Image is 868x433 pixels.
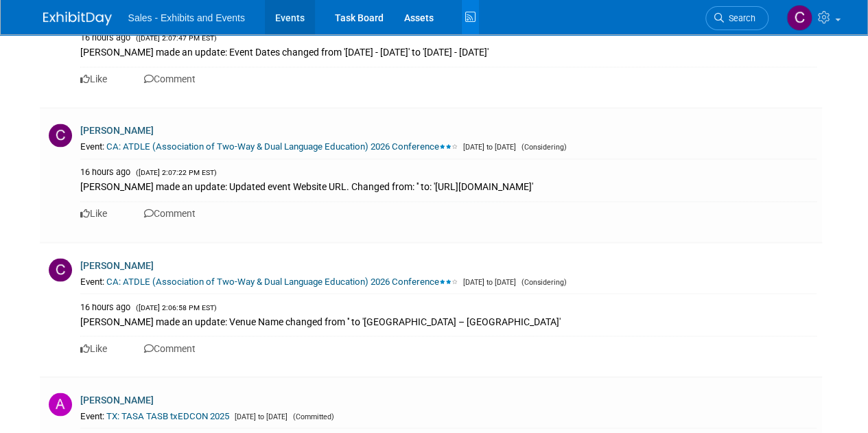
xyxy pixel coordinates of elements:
[80,301,130,312] span: 16 hours ago
[106,410,229,421] a: TX: TASA TASB txEDCON 2025
[80,259,154,270] a: [PERSON_NAME]
[518,143,567,152] span: (Considering)
[106,141,460,152] a: CA: ATDLE (Association of Two-Way & Dual Language Education) 2026 Conference
[290,412,334,421] span: (Committed)
[80,410,104,421] span: Event:
[705,6,769,30] a: Search
[49,124,72,147] img: C.jpg
[80,141,104,152] span: Event:
[80,73,107,84] a: Like
[460,143,516,152] span: [DATE] to [DATE]
[132,168,217,177] span: ([DATE] 2:07:22 PM EST)
[80,32,130,43] span: 16 hours ago
[80,276,104,286] span: Event:
[49,258,72,281] img: C.jpg
[518,277,567,286] span: (Considering)
[80,44,817,59] div: [PERSON_NAME] made an update: Event Dates changed from '[DATE] - [DATE]' to '[DATE] - [DATE]'
[460,277,516,286] span: [DATE] to [DATE]
[144,342,196,353] a: Comment
[80,342,107,353] a: Like
[49,393,72,416] img: A.jpg
[128,12,245,23] span: Sales - Exhibits and Events
[43,12,112,25] img: ExhibitDay
[144,73,196,84] a: Comment
[106,276,460,286] a: CA: ATDLE (Association of Two-Way & Dual Language Education) 2026 Conference
[80,167,130,177] span: 16 hours ago
[80,125,154,136] a: [PERSON_NAME]
[80,313,817,328] div: [PERSON_NAME] made an update: Venue Name changed from '' to '[GEOGRAPHIC_DATA] – [GEOGRAPHIC_DATA]'
[132,303,217,312] span: ([DATE] 2:06:58 PM EST)
[724,13,755,23] span: Search
[80,394,154,405] a: [PERSON_NAME]
[132,34,217,43] span: ([DATE] 2:07:47 PM EST)
[80,178,817,194] div: [PERSON_NAME] made an update: Updated event Website URL. Changed from: '' to: '[URL][DOMAIN_NAME]'
[231,412,288,421] span: [DATE] to [DATE]
[80,208,107,219] a: Like
[144,208,196,219] a: Comment
[786,5,812,31] img: Christine Lurz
